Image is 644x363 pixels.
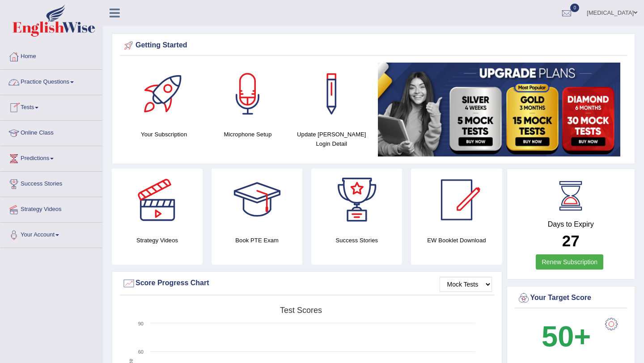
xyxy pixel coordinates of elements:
[542,320,591,353] b: 50+
[570,4,579,12] span: 0
[0,223,102,245] a: Your Account
[112,236,203,245] h4: Strategy Videos
[212,236,302,245] h4: Book PTE Exam
[517,220,625,228] h4: Days to Expiry
[127,130,201,139] h4: Your Subscription
[311,236,402,245] h4: Success Stories
[294,130,369,148] h4: Update [PERSON_NAME] Login Detail
[122,39,625,52] div: Getting Started
[517,291,625,305] div: Your Target Score
[138,321,144,326] text: 90
[122,277,492,290] div: Score Progress Chart
[0,197,102,219] a: Strategy Videos
[0,146,102,169] a: Predictions
[210,130,285,139] h4: Microphone Setup
[378,63,620,156] img: small5.jpg
[562,232,580,249] b: 27
[411,236,502,245] h4: EW Booklet Download
[0,44,102,67] a: Home
[0,95,102,118] a: Tests
[0,70,102,92] a: Practice Questions
[138,349,144,355] text: 60
[280,306,322,315] tspan: Test scores
[0,172,102,194] a: Success Stories
[536,254,603,270] a: Renew Subscription
[0,121,102,143] a: Online Class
